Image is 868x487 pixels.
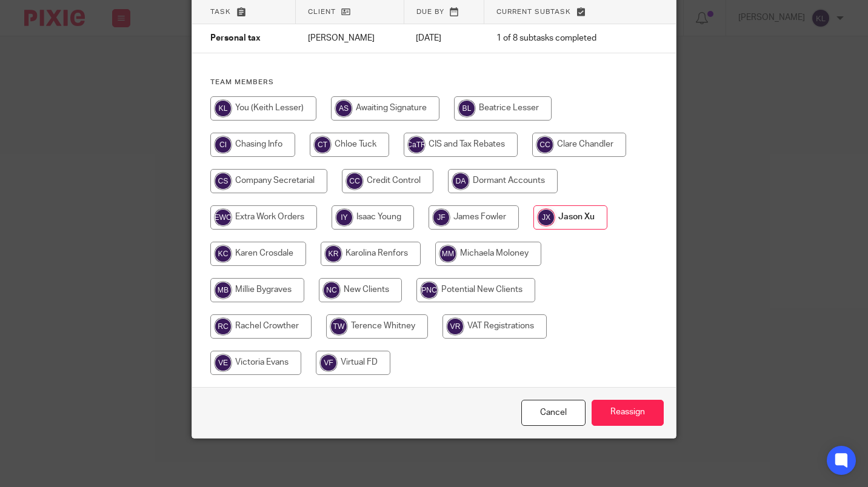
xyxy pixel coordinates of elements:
[521,400,586,426] a: Close this dialog window
[416,8,444,15] span: Due by
[210,78,658,87] h4: Team members
[496,8,571,15] span: Current subtask
[210,35,261,43] span: Personal tax
[308,32,392,44] p: [PERSON_NAME]
[210,8,231,15] span: Task
[484,24,633,53] td: 1 of 8 subtasks completed
[308,8,336,15] span: Client
[416,32,472,44] p: [DATE]
[592,400,664,426] input: Reassign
